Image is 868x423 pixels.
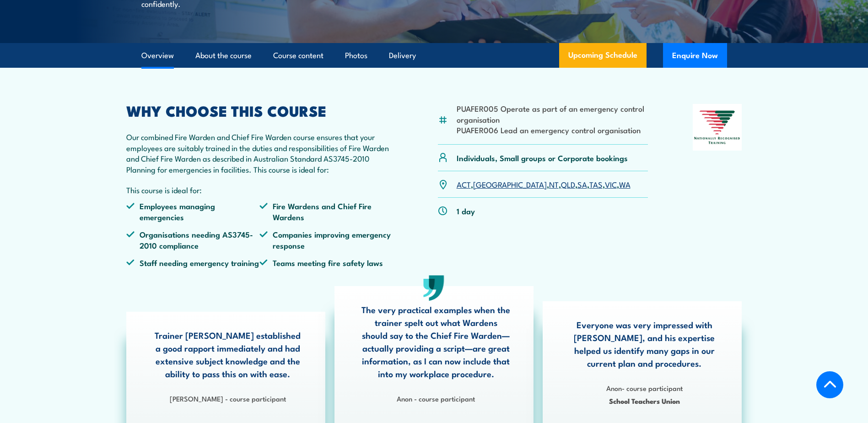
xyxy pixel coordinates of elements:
a: NT [549,179,559,190]
strong: Anon - course participant [397,393,475,403]
a: Course content [273,43,323,68]
a: Overview [141,43,174,68]
li: Organisations needing AS3745-2010 compliance [126,229,260,250]
a: WA [619,179,631,190]
li: Employees managing emergencies [126,201,260,222]
li: Fire Wardens and Chief Fire Wardens [259,201,393,222]
a: Upcoming Schedule [559,43,647,68]
li: Staff needing emergency training [126,257,260,268]
p: , , , , , , , [457,179,631,190]
a: Delivery [389,43,416,68]
a: Photos [345,43,367,68]
p: The very practical examples when the trainer spelt out what Wardens should say to the Chief Fire ... [361,303,511,380]
span: School Teachers Union [570,396,719,406]
p: Individuals, Small groups or Corporate bookings [457,152,628,163]
p: Our combined Fire Warden and Chief Fire Warden course ensures that your employees are suitably tr... [126,131,394,174]
li: PUAFER006 Lead an emergency control organisation [457,125,648,135]
li: Teams meeting fire safety laws [259,257,393,268]
a: ACT [457,179,471,190]
a: [GEOGRAPHIC_DATA] [473,179,547,190]
img: Nationally Recognised Training logo. [693,104,742,151]
a: VIC [605,179,617,190]
li: PUAFER005 Operate as part of an emergency control organisation [457,103,648,125]
p: Everyone was very impressed with [PERSON_NAME], and his expertise helped us identify many gaps in... [570,318,719,369]
a: SA [577,179,587,190]
a: About the course [195,43,252,68]
button: Enquire Now [663,43,727,68]
strong: Anon- course participant [606,383,683,393]
a: TAS [589,179,603,190]
h2: WHY CHOOSE THIS COURSE [126,104,394,117]
p: Trainer [PERSON_NAME] established a good rapport immediately and had extensive subject knowledge ... [153,329,302,380]
a: QLD [561,179,575,190]
strong: [PERSON_NAME] - course participant [170,393,286,403]
p: This course is ideal for: [126,184,394,195]
li: Companies improving emergency response [259,229,393,250]
p: 1 day [457,206,475,216]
